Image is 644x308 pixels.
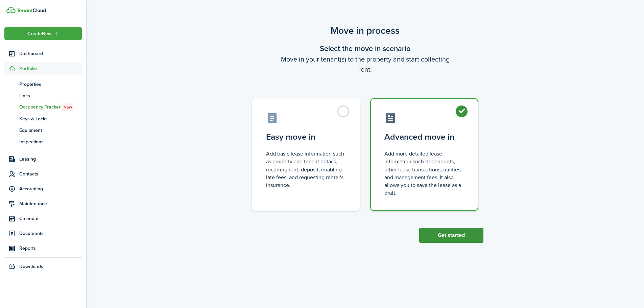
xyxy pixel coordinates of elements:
button: Get started [419,228,483,243]
span: Occupancy Tracker [19,103,82,111]
span: Keys & Locks [19,115,82,122]
control-radio-card-title: Advanced move in [384,131,464,143]
span: Dashboard [19,50,82,57]
span: Maintenance [19,200,82,207]
span: Equipment [19,127,82,134]
span: Downloads [19,263,43,270]
span: Properties [19,81,82,88]
img: TenantCloud [6,7,16,13]
wizard-step-header-title: Select the move in scenario [247,43,483,54]
control-radio-card-title: Easy move in [266,131,346,143]
a: Inspections [4,136,82,147]
control-radio-card-description: Add basic lease information such as property and tenant details, recurring rent, deposit, enablin... [266,150,346,189]
span: Inspections [19,138,82,145]
span: Create New [27,31,52,36]
wizard-step-header-description: Move in your tenant(s) to the property and start collecting rent. [247,54,483,74]
span: New [64,104,72,110]
control-radio-card-description: Add more detailed lease information such dependents, other lease transactions, utilities, and man... [384,150,464,197]
a: Equipment [4,124,82,136]
img: TenantCloud [17,8,46,13]
span: Portfolio [19,65,82,72]
span: Accounting [19,185,82,192]
span: Reports [19,245,82,252]
span: Units [19,92,82,99]
a: Reports [4,242,82,255]
button: Open menu [4,27,82,40]
span: Leasing [19,156,82,163]
a: Properties [4,78,82,90]
a: Keys & Locks [4,113,82,124]
a: Units [4,90,82,101]
a: Dashboard [4,47,82,60]
span: Documents [19,230,82,237]
span: Contacts [19,170,82,177]
a: Occupancy TrackerNew [4,101,82,113]
span: Calendar [19,215,82,222]
scenario-title: Move in process [247,24,483,38]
